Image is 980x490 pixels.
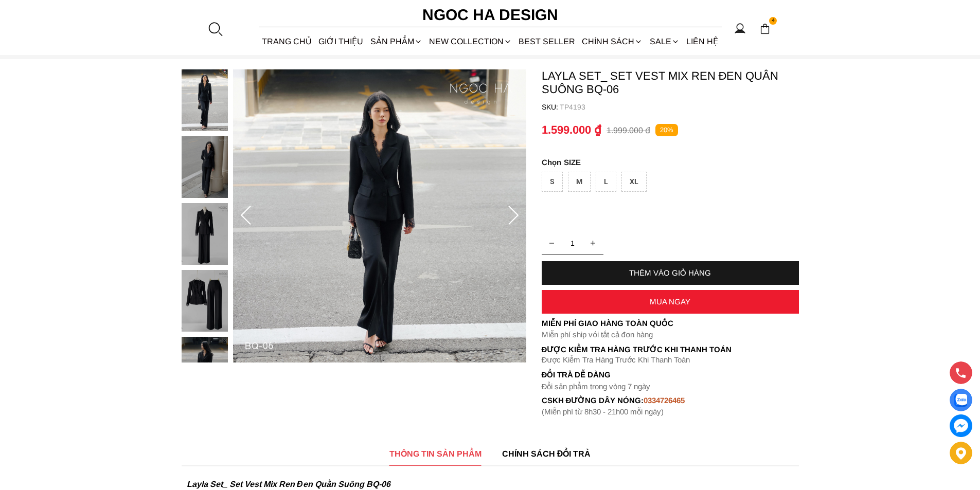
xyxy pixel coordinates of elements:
p: SIZE [542,158,799,167]
a: NEW COLLECTION [425,28,515,55]
strong: Layla Set_ Set Vest Mix Ren Đen Quần Suông BQ-06 [187,480,390,488]
font: 0334726465 [644,396,685,405]
p: Được Kiểm Tra Hàng Trước Khi Thanh Toán [542,345,799,354]
img: Layla Set_ Set Vest Mix Ren Đen Quần Suông BQ-06_mini_1 [182,136,228,198]
div: M [568,172,591,192]
div: MUA NGAY [542,297,799,306]
img: Display image [954,394,967,407]
h6: Đổi trả dễ dàng [542,370,799,379]
font: Miễn phí giao hàng toàn quốc [542,319,673,328]
span: THÔNG TIN SẢN PHẨM [389,447,482,460]
div: L [596,172,616,192]
a: Display image [950,389,972,411]
p: 1.999.000 ₫ [607,125,650,135]
p: TP4193 [560,103,799,111]
span: 4 [769,17,777,25]
div: S [542,172,563,192]
a: GIỚI THIỆU [315,28,367,55]
a: SALE [646,28,683,55]
p: 1.599.000 ₫ [542,123,601,137]
p: 20% [655,124,678,137]
p: Layla Set_ Set Vest Mix Ren Đen Quần Suông BQ-06 [542,69,799,96]
a: LIÊN HỆ [683,28,721,55]
img: Layla Set_ Set Vest Mix Ren Đen Quần Suông BQ-06_mini_2 [182,203,228,265]
div: SẢN PHẨM [367,28,425,55]
img: Layla Set_ Set Vest Mix Ren Đen Quần Suông BQ-06_0 [233,69,526,362]
h6: SKU: [542,103,560,111]
img: Layla Set_ Set Vest Mix Ren Đen Quần Suông BQ-06_mini_0 [182,69,228,131]
font: (Miễn phí từ 8h30 - 21h00 mỗi ngày) [542,407,664,416]
a: TRANG CHỦ [259,28,315,55]
a: messenger [950,414,972,437]
font: Đổi sản phẩm trong vòng 7 ngày [542,382,651,391]
img: Layla Set_ Set Vest Mix Ren Đen Quần Suông BQ-06_mini_3 [182,270,228,332]
div: XL [621,172,647,192]
p: Được Kiểm Tra Hàng Trước Khi Thanh Toán [542,355,799,365]
input: Quantity input [542,233,603,253]
img: Layla Set_ Set Vest Mix Ren Đen Quần Suông BQ-06_mini_4 [182,337,228,398]
a: BEST SELLER [515,28,579,55]
font: cskh đường dây nóng: [542,396,644,405]
div: Chính sách [579,28,646,55]
a: Ngoc Ha Design [413,3,567,27]
div: THÊM VÀO GIỎ HÀNG [542,268,799,277]
font: Miễn phí ship với tất cả đơn hàng [542,330,653,339]
span: CHÍNH SÁCH ĐỔI TRẢ [502,447,591,460]
img: img-CART-ICON-ksit0nf1 [759,23,771,34]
